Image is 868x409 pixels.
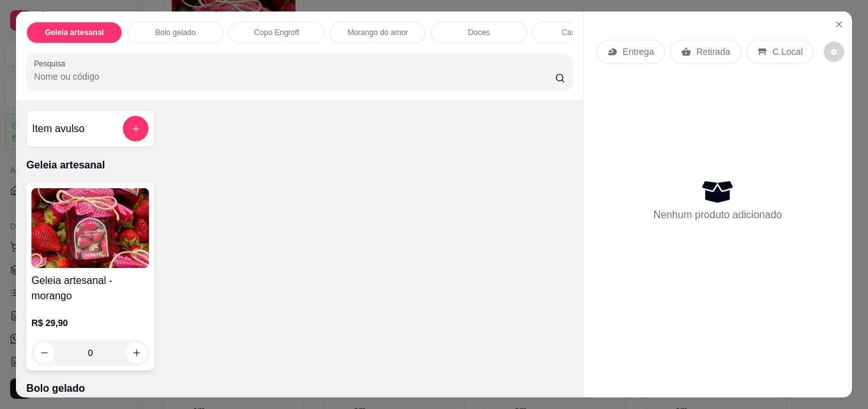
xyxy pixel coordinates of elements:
p: Entrega [623,46,654,59]
button: add-separate-item [123,116,149,142]
h4: Geleia artesanal - morango [31,274,149,304]
p: Bolo gelado [26,381,572,396]
p: Bolo gelado [155,27,196,38]
p: Caseirinho [562,27,599,38]
button: decrease-product-quantity [824,42,844,63]
img: product-image [31,188,149,268]
p: Doces [468,27,490,38]
p: Geleia artesanal [26,158,572,173]
label: Pesquisa [34,59,70,70]
p: C.Local [772,46,803,59]
p: Copo Engroff [254,27,299,38]
p: Nenhum produto adicionado [654,207,782,223]
button: Close [829,14,849,34]
p: Geleia artesanal [45,27,103,38]
p: Morango do amor [347,27,408,38]
p: R$ 29,90 [31,317,149,330]
h4: Item avulso [32,121,84,137]
p: Retirada [696,46,730,59]
input: Pesquisa [34,71,555,84]
button: decrease-product-quantity [34,343,54,363]
button: increase-product-quantity [126,343,147,363]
